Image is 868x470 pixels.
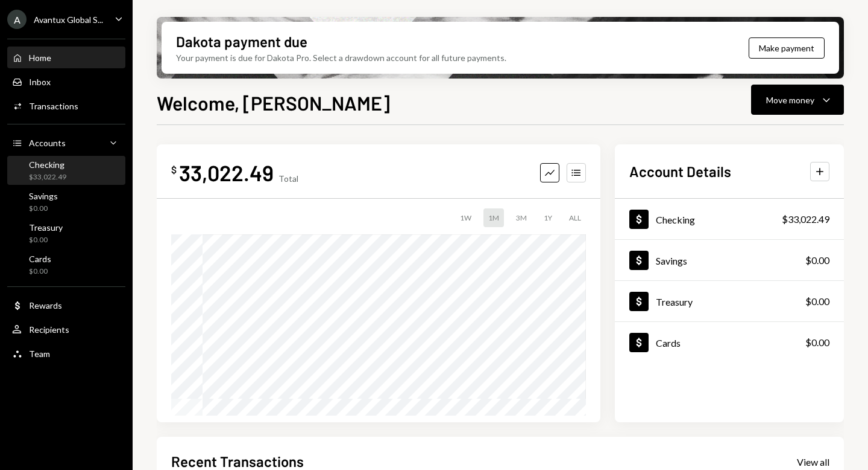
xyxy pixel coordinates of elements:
div: Avantux Global S... [34,14,103,25]
div: 1Y [539,208,557,227]
a: Checking$33,022.49 [615,199,844,239]
div: Dakota payment due [176,31,307,51]
div: $0.00 [29,204,58,214]
div: $0.00 [805,335,829,350]
a: Treasury$0.00 [615,281,844,321]
div: $0.00 [805,294,829,309]
div: Move money [766,94,814,106]
a: Transactions [7,95,125,117]
div: Cards [29,254,51,264]
a: Accounts [7,132,125,153]
div: A [7,10,27,29]
a: Cards$0.00 [7,250,125,279]
div: 1W [455,208,476,227]
div: $ [171,164,177,176]
div: ALL [564,208,586,227]
div: Inbox [29,77,51,87]
a: Treasury$0.00 [7,219,125,248]
div: $33,022.49 [29,172,66,182]
div: Treasury [656,296,693,307]
div: Savings [656,255,687,266]
div: View all [797,456,829,468]
div: Total [278,173,298,184]
div: Savings [29,191,58,201]
a: Team [7,343,125,364]
div: 33,022.49 [179,159,274,186]
div: $0.00 [29,266,51,277]
a: Checking$33,022.49 [7,156,125,185]
a: Recipients [7,318,125,340]
a: Inbox [7,71,125,92]
button: Make payment [749,37,825,59]
div: $0.00 [805,253,829,268]
button: Move money [751,85,844,115]
div: 3M [511,208,532,227]
div: Transactions [29,101,78,111]
a: Rewards [7,294,125,316]
div: Cards [656,337,681,349]
h2: Account Details [629,161,731,181]
a: Savings$0.00 [7,187,125,216]
div: Home [29,53,51,63]
div: Rewards [29,300,62,311]
div: Checking [29,159,66,170]
a: Savings$0.00 [615,240,844,280]
div: Your payment is due for Dakota Pro. Select a drawdown account for all future payments. [176,51,506,64]
a: View all [797,455,829,468]
div: Checking [656,214,695,225]
div: Treasury [29,222,63,233]
div: $33,022.49 [782,212,829,227]
div: Team [29,349,50,359]
div: $0.00 [29,235,63,245]
h1: Welcome, [PERSON_NAME] [157,91,390,115]
a: Home [7,47,125,68]
div: Recipients [29,324,69,335]
div: 1M [483,208,504,227]
a: Cards$0.00 [615,322,844,362]
div: Accounts [29,138,66,148]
